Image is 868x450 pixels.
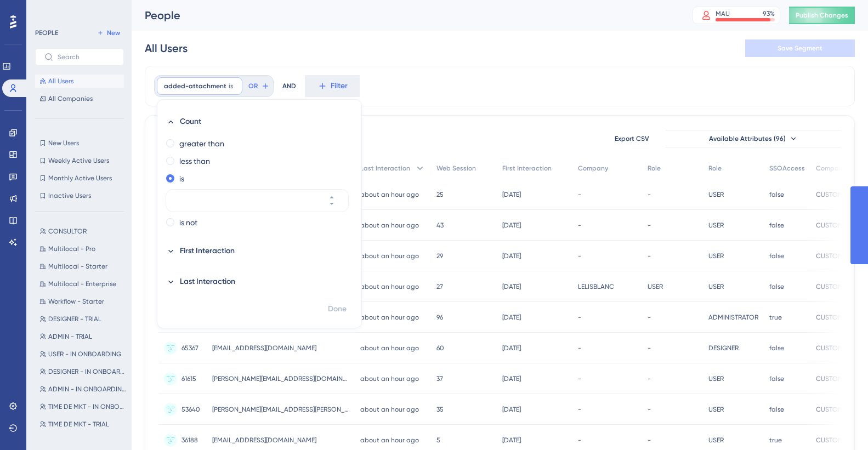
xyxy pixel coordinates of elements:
[615,134,649,143] span: Export CSV
[35,312,131,326] button: DESIGNER - TRIAL
[35,75,124,88] button: All Users
[48,367,126,376] span: DESIGNER - IN ONBOARDING
[166,109,348,135] button: Count
[769,374,784,383] span: false
[769,405,784,414] span: false
[708,436,724,445] span: USER
[48,227,87,236] span: CONSULTOR
[35,242,131,255] button: Multilocal - Pro
[648,282,663,291] span: USER
[502,252,521,260] time: [DATE]
[212,436,316,445] span: [EMAIL_ADDRESS][DOMAIN_NAME]
[502,283,521,290] time: [DATE]
[436,405,444,414] span: 35
[48,350,121,358] span: USER - IN ONBOARDING
[708,374,724,383] span: USER
[229,82,233,90] span: is
[769,282,784,291] span: false
[35,400,131,413] button: TIME DE MKT - IN ONBOARDING
[745,39,855,57] button: Save Segment
[666,130,841,147] button: Available Attributes (96)
[180,244,235,258] span: First Interaction
[578,436,581,445] span: -
[648,252,651,260] span: -
[145,8,665,23] div: People
[179,155,210,168] label: less than
[648,405,651,414] span: -
[212,405,349,414] span: [PERSON_NAME][EMAIL_ADDRESS][PERSON_NAME][DOMAIN_NAME]
[436,282,443,291] span: 27
[789,7,855,24] button: Publish Changes
[48,139,79,147] span: New Users
[604,130,659,147] button: Export CSV
[48,174,112,183] span: Monthly Active Users
[708,164,722,173] span: Role
[35,189,124,202] button: Inactive Users
[502,221,521,229] time: [DATE]
[708,344,739,352] span: DESIGNER
[35,172,124,185] button: Monthly Active Users
[35,383,131,396] button: ADMIN - IN ONBOARDING
[322,299,353,319] button: Done
[578,282,614,291] span: LELISBLANC
[436,344,444,352] span: 60
[578,313,581,322] span: -
[648,164,661,173] span: Role
[709,134,786,143] span: Available Attributes (96)
[578,190,581,199] span: -
[48,244,95,253] span: Multilocal - Pro
[48,77,73,86] span: All Users
[164,82,226,90] span: added-attachment
[436,190,444,199] span: 25
[436,164,476,173] span: Web Session
[48,332,92,341] span: ADMIN - TRIAL
[179,172,184,185] label: is
[763,9,775,18] div: 93 %
[212,374,349,383] span: [PERSON_NAME][EMAIL_ADDRESS][DOMAIN_NAME]
[179,216,197,229] label: is not
[769,313,782,322] span: true
[436,221,444,230] span: 43
[181,344,198,352] span: 65367
[35,418,131,431] button: TIME DE MKT - TRIAL
[578,344,581,352] span: -
[436,436,440,445] span: 5
[578,164,608,173] span: Company
[35,92,124,105] button: All Companies
[578,252,581,260] span: -
[48,280,116,288] span: Multilocal - Enterprise
[35,348,131,361] button: USER - IN ONBOARDING
[648,374,651,383] span: -
[648,313,651,322] span: -
[648,344,651,352] span: -
[716,9,730,18] div: MAU
[708,313,758,322] span: ADMINISTRATOR
[578,374,581,383] span: -
[436,252,443,260] span: 29
[35,277,131,290] button: Multilocal - Enterprise
[648,190,651,199] span: -
[360,191,419,198] time: about an hour ago
[35,154,124,167] button: Weekly Active Users
[769,252,784,260] span: false
[48,94,93,103] span: All Companies
[502,406,521,413] time: [DATE]
[35,136,124,150] button: New Users
[107,29,120,37] span: New
[502,344,521,352] time: [DATE]
[247,77,271,95] button: OR
[282,75,296,97] div: AND
[578,405,581,414] span: -
[769,221,784,230] span: false
[502,164,552,173] span: First Interaction
[436,313,443,322] span: 96
[769,164,805,173] span: SSOAccess
[708,190,724,199] span: USER
[248,82,258,90] span: OR
[145,41,188,56] div: All Users
[179,137,224,150] label: greater than
[360,164,410,173] span: Last Interaction
[35,295,131,308] button: Workflow - Starter
[578,221,581,230] span: -
[180,115,201,128] span: Count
